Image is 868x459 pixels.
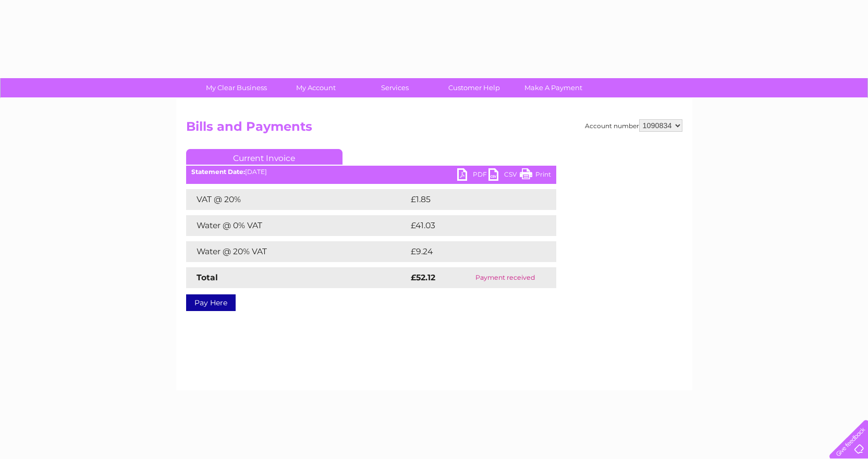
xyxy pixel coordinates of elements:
[186,294,236,311] a: Pay Here
[352,78,438,97] a: Services
[186,241,408,262] td: Water @ 20% VAT
[186,189,408,210] td: VAT @ 20%
[186,119,682,139] h2: Bills and Payments
[408,241,532,262] td: £9.24
[408,189,531,210] td: £1.85
[191,168,245,176] b: Statement Date:
[408,215,534,236] td: £41.03
[585,119,682,132] div: Account number
[186,149,343,165] a: Current Invoice
[197,272,218,282] strong: Total
[488,168,520,183] a: CSV
[186,168,556,176] div: [DATE]
[510,78,596,97] a: Make A Payment
[457,168,488,183] a: PDF
[520,168,551,183] a: Print
[455,267,556,288] td: Payment received
[186,215,408,236] td: Water @ 0% VAT
[411,272,435,282] strong: £52.12
[273,78,359,97] a: My Account
[193,78,279,97] a: My Clear Business
[431,78,517,97] a: Customer Help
